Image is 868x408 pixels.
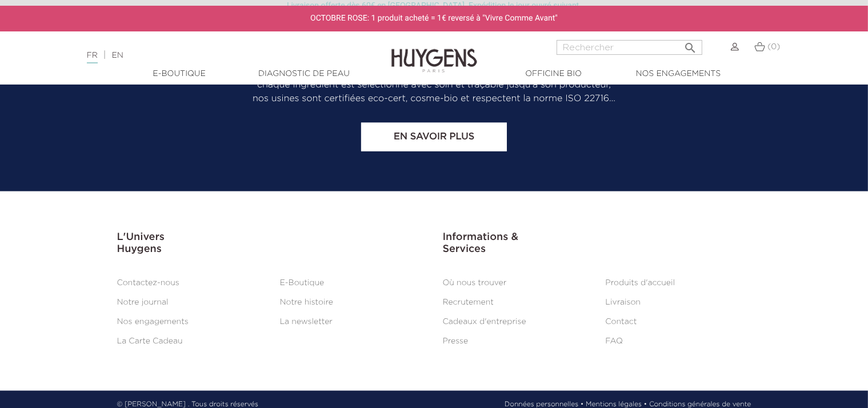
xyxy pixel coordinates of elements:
[117,298,169,306] a: Notre journal
[767,43,780,51] span: (0)
[117,318,189,326] a: Nos engagements
[81,49,353,62] div: |
[606,318,637,326] a: Contact
[280,298,333,306] a: Notre histoire
[443,279,507,287] a: Où nous trouver
[280,279,325,287] a: E-Boutique
[443,298,494,306] a: Recrutement
[443,318,526,326] a: Cadeaux d'entreprise
[443,337,469,345] a: Presse
[621,68,735,80] a: Nos engagements
[443,231,751,256] h3: Informations & Services
[606,279,675,287] a: Produits d'accueil
[111,51,123,59] a: EN
[391,30,477,74] img: Huygens
[497,68,611,80] a: Officine Bio
[117,78,751,92] p: chaque ingrédient est sélectionné avec soin et traçable jusqu’à son producteur,
[361,123,507,151] a: En savoir plus
[117,337,183,345] a: La Carte Cadeau
[557,40,702,55] input: Rechercher
[606,337,623,345] a: FAQ
[117,279,179,287] a: Contactez-nous
[681,37,701,52] button: 
[684,38,698,51] i: 
[117,92,751,106] p: nos usines sont certifiées eco-cert, cosme-bio et respectent la norme ISO 22716…
[117,231,426,256] h3: L'Univers Huygens
[606,298,641,306] a: Livraison
[122,68,237,80] a: E-Boutique
[280,318,333,326] a: La newsletter
[87,51,98,63] a: FR
[247,68,361,80] a: Diagnostic de peau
